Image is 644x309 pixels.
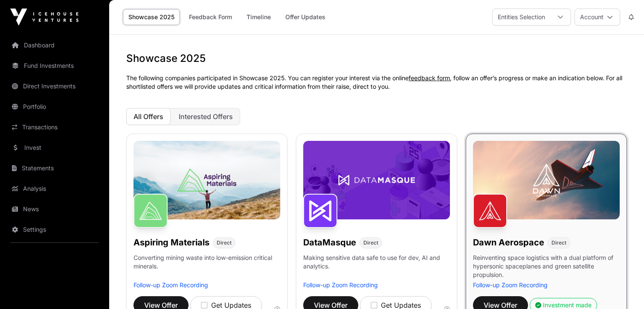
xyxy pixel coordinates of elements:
a: Follow-up Zoom Recording [133,281,208,289]
span: Interested Offers [179,112,233,121]
a: Transactions [7,118,102,137]
h1: Dawn Aerospace [473,236,544,248]
span: Direct [217,239,232,246]
a: feedback form [409,74,450,82]
span: All Offers [133,112,163,121]
h1: Aspiring Materials [133,236,209,248]
iframe: Chat Widget [601,268,644,309]
button: Interested Offers [171,108,240,125]
div: Entities Selection [493,9,550,25]
p: Making sensitive data safe to use for dev, AI and analytics. [303,254,450,281]
a: Statements [7,159,102,178]
a: Showcase 2025 [123,9,180,25]
a: Analysis [7,179,102,198]
p: Converting mining waste into low-emission critical minerals. [133,254,280,281]
a: Invest [7,138,102,157]
a: Timeline [241,9,276,25]
img: Dawn Aerospace [473,194,507,228]
a: Follow-up Zoom Recording [303,281,378,289]
a: News [7,200,102,219]
p: Reinventing space logistics with a dual platform of hypersonic spaceplanes and green satellite pr... [473,254,620,281]
h1: Showcase 2025 [126,52,627,65]
span: Direct [551,239,566,246]
a: Portfolio [7,97,102,116]
button: Account [574,9,620,26]
a: Follow-up Zoom Recording [473,281,548,289]
img: Aspiring-Banner.jpg [133,141,280,219]
a: Direct Investments [7,77,102,96]
a: Settings [7,220,102,239]
p: The following companies participated in Showcase 2025. You can register your interest via the onl... [126,74,627,91]
img: Dawn-Banner.jpg [473,141,620,219]
button: All Offers [126,108,171,125]
a: Offer Updates [280,9,331,25]
a: Dashboard [7,36,102,55]
a: Fund Investments [7,56,102,75]
img: Icehouse Ventures Logo [10,9,78,26]
a: Feedback Form [183,9,238,25]
img: DataMasque [303,194,337,228]
img: DataMasque-Banner.jpg [303,141,450,219]
h1: DataMasque [303,236,356,248]
span: Direct [363,239,378,246]
img: Aspiring Materials [133,194,168,228]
